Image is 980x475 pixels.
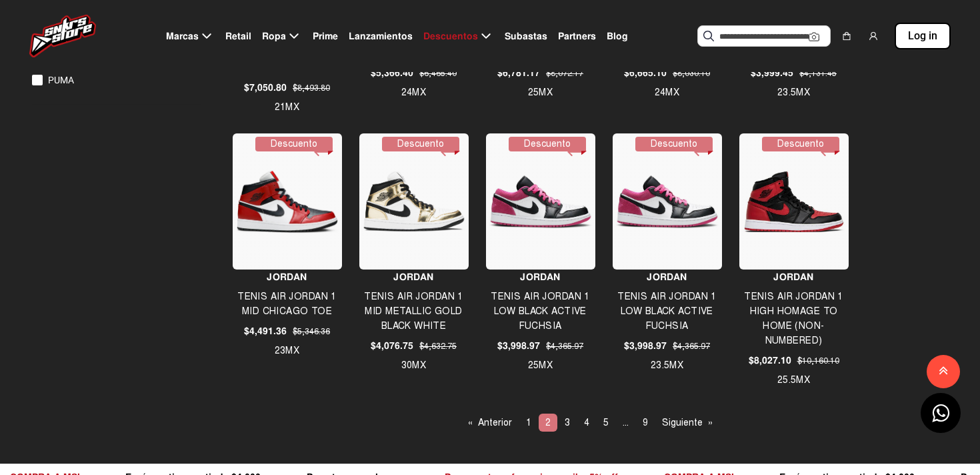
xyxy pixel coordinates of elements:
span: Retail [225,29,251,43]
span: $4,131.45 [799,67,837,79]
span: $4,491.36 [244,324,287,338]
span: $4,365.97 [673,340,710,352]
span: $7,050.80 [244,81,287,95]
span: $10,160.10 [797,355,839,367]
span: 1 [526,417,531,428]
span: 5 [603,417,609,428]
img: shopping [841,31,852,41]
h4: TENIS AIR JORDAN 1 MID CHICAGO TOE [233,290,341,319]
span: $8,027.10 [749,354,791,368]
span: Ropa [262,29,286,43]
a: Anterior page [461,414,519,432]
h4: Jordan [486,270,595,284]
h4: TENIS AIR JORDAN 1 HIGH HOMAGE TO HOME (NON-NUMBERED) [739,290,848,348]
h4: TENIS AIR JORDAN 1 LOW BLACK ACTIVE FUCHSIA [486,290,595,334]
span: $4,076.75 [371,339,413,353]
img: Buscar [703,31,714,41]
h4: 25MX [486,358,595,373]
span: $4,365.97 [546,340,583,352]
p: Descuento [762,137,839,151]
span: Partners [558,29,596,43]
h4: Jordan [613,270,721,284]
span: Blog [607,29,628,43]
h4: 23.5MX [739,85,848,100]
span: $8,493.80 [293,82,330,94]
p: Descuento [255,137,333,151]
span: Marcas [166,29,199,43]
img: TENIS AIR JORDAN 1 LOW BLACK ACTIVE FUCHSIA [616,175,719,229]
span: $6,465.40 [419,67,457,79]
h4: TENIS AIR JORDAN 1 LOW BLACK ACTIVE FUCHSIA [613,290,721,334]
a: Siguiente page [655,414,719,432]
span: Prime [313,29,338,43]
span: $5,366.40 [371,66,413,80]
img: user [868,31,879,41]
span: $8,030.10 [673,67,710,79]
span: ... [623,417,629,428]
h4: TENIS AIR JORDAN 1 MID METALLIC GOLD BLACK WHITE [359,290,468,334]
h4: Jordan [359,270,468,284]
span: $6,665.10 [624,66,667,80]
img: TENIS AIR JORDAN 1 MID METALLIC GOLD BLACK WHITE [363,171,465,232]
img: Cámara [809,31,819,42]
h4: 30MX [359,358,468,373]
span: $3,998.97 [497,339,540,353]
span: Descuentos [423,29,478,43]
h4: 25.5MX [739,373,848,388]
p: Descuento [509,137,586,151]
p: Descuento [382,137,459,151]
span: $5,346.36 [293,326,330,338]
img: logo [29,15,96,57]
h4: Jordan [739,270,848,284]
span: Log in [908,28,937,44]
h4: 25MX [486,85,595,100]
span: 2 [545,417,551,428]
span: $6,781.17 [497,66,540,80]
h4: 21MX [233,100,341,115]
h4: 24MX [359,85,468,100]
span: $3,999.45 [751,66,793,80]
span: $8,072.17 [546,67,583,79]
img: TENIS AIR JORDAN 1 HIGH HOMAGE TO HOME (NON-NUMBERED) [743,170,845,234]
h4: Jordan [233,270,341,284]
span: PUMA [48,75,74,85]
span: Lanzamientos [349,29,413,43]
ul: Pagination [461,414,720,432]
span: $3,998.97 [624,339,667,353]
span: $4,632.75 [419,340,457,352]
img: TENIS AIR JORDAN 1 LOW BLACK ACTIVE FUCHSIA [489,175,592,229]
h4: 23.5MX [613,358,721,373]
h4: 24MX [613,85,721,100]
p: Descuento [635,137,713,151]
img: TENIS AIR JORDAN 1 MID CHICAGO TOE [236,170,339,233]
span: Subastas [505,29,547,43]
h4: 23MX [233,344,341,358]
span: 3 [565,417,570,428]
span: 4 [584,417,589,428]
span: 9 [643,417,648,428]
